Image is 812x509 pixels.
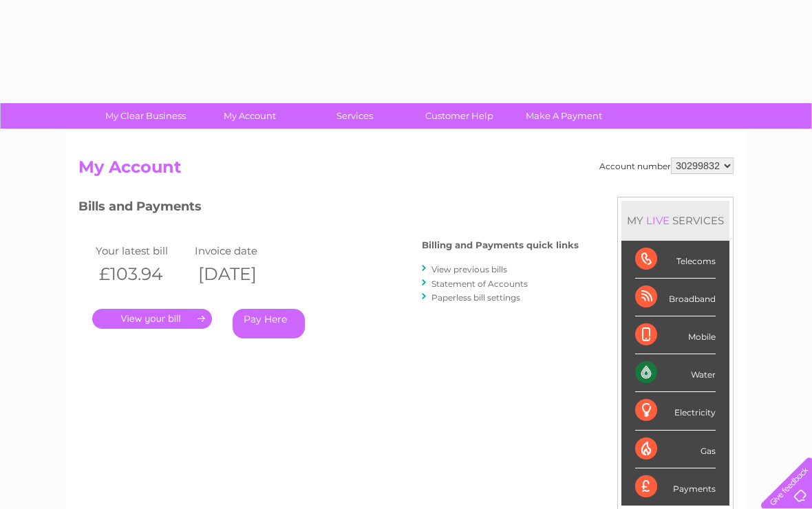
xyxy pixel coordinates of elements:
a: My Clear Business [89,103,202,129]
div: MY SERVICES [621,201,729,240]
th: [DATE] [191,260,290,288]
a: . [92,309,212,329]
div: Water [635,354,716,392]
a: View previous bills [431,264,507,274]
a: Paperless bill settings [431,292,520,303]
div: Broadband [635,279,716,316]
a: My Account [193,103,307,129]
div: Telecoms [635,241,716,279]
td: Your latest bill [92,241,191,260]
h2: My Account [78,158,734,184]
a: Services [298,103,412,129]
div: Gas [635,431,716,468]
h3: Bills and Payments [78,197,579,221]
div: Account number [599,158,734,174]
a: Make A Payment [507,103,621,129]
div: LIVE [643,214,672,227]
td: Invoice date [191,241,290,260]
h4: Billing and Payments quick links [422,240,579,250]
a: Statement of Accounts [431,279,528,289]
th: £103.94 [92,260,191,288]
div: Mobile [635,316,716,354]
a: Pay Here [233,309,305,338]
a: Customer Help [403,103,516,129]
div: Payments [635,468,716,506]
div: Electricity [635,392,716,430]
